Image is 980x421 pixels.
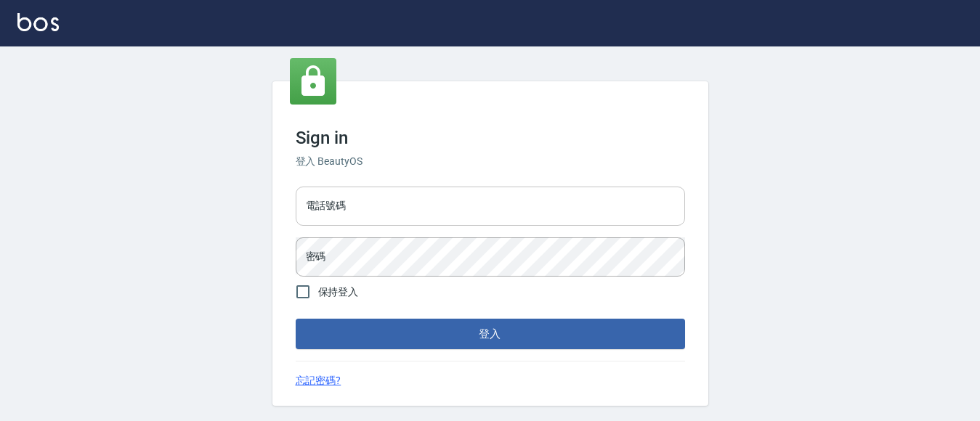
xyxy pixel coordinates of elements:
[296,373,341,388] a: 忘記密碼?
[17,13,59,31] img: Logo
[296,319,685,349] button: 登入
[296,154,685,169] h6: 登入 BeautyOS
[296,128,685,148] h3: Sign in
[318,285,359,300] span: 保持登入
